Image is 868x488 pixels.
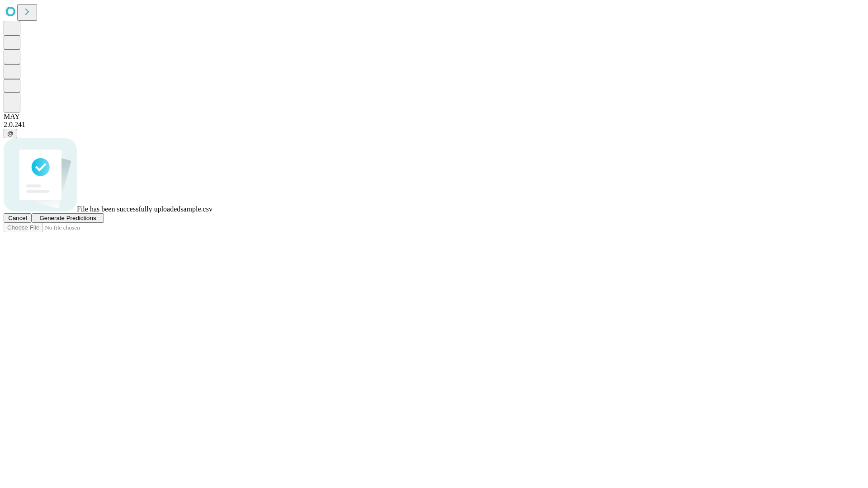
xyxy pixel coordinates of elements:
span: sample.csv [180,205,212,213]
span: @ [7,130,14,137]
button: Cancel [4,213,32,223]
span: Generate Predictions [39,215,96,221]
span: File has been successfully uploaded [77,205,180,213]
span: Cancel [8,215,27,221]
div: MAY [4,113,864,121]
button: @ [4,129,17,138]
button: Generate Predictions [32,213,104,223]
div: 2.0.241 [4,121,864,129]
